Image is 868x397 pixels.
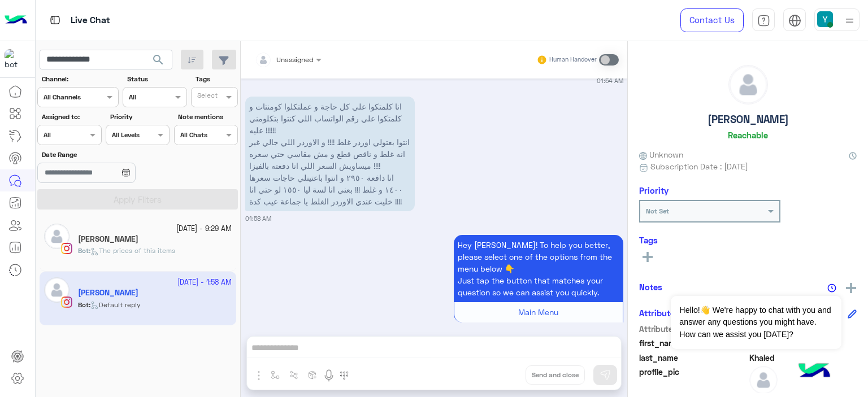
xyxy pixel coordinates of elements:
img: userImage [817,11,833,27]
span: Main Menu [518,307,558,317]
span: last_name [639,352,747,364]
span: Bot [78,246,89,255]
h6: Reachable [728,130,768,140]
p: 9/9/2025, 1:58 AM [454,235,623,302]
span: Unknown [639,149,683,160]
img: tab [788,14,801,27]
label: Assigned to: [42,112,100,122]
img: Instagram [61,243,72,254]
b: : [78,246,90,255]
small: Human Handover [549,55,597,64]
h5: [PERSON_NAME] [708,113,789,126]
label: Status [127,74,185,84]
small: 01:54 AM [597,76,623,85]
img: tab [757,14,770,27]
button: Apply Filters [37,189,238,210]
h6: Notes [639,282,662,292]
a: Contact Us [680,8,744,32]
div: Select [196,90,218,103]
img: Logo [5,8,27,32]
span: first_name [639,337,747,349]
p: 9/9/2025, 1:58 AM [245,97,415,211]
span: The prices of this items [90,246,175,255]
img: tab [48,13,62,27]
img: defaultAdmin.png [749,366,778,394]
label: Tags [196,74,237,84]
img: add [846,283,856,293]
button: search [145,50,172,74]
b: Not Set [646,207,669,215]
span: Khaled [749,352,857,364]
span: search [151,53,165,67]
h6: Tags [639,235,857,245]
label: Channel: [42,74,118,84]
h6: Attributes [639,308,679,318]
p: Live Chat [71,13,110,28]
img: defaultAdmin.png [44,224,70,249]
img: 317874714732967 [5,49,25,69]
label: Priority [110,112,168,122]
span: profile_pic [639,366,747,392]
span: Hello!👋 We're happy to chat with you and answer any questions you might have. How can we assist y... [671,296,841,349]
span: Subscription Date : [DATE] [650,160,748,172]
img: profile [843,14,857,28]
img: hulul-logo.png [795,352,834,391]
h6: Priority [639,185,669,195]
span: Unassigned [276,55,313,64]
span: Attribute Name [639,323,747,335]
small: [DATE] - 9:29 AM [176,224,232,234]
button: Send and close [526,365,585,385]
label: Date Range [42,150,168,160]
img: defaultAdmin.png [729,66,767,104]
label: Note mentions [178,112,236,122]
h5: Nadine Khaled [78,234,138,244]
a: tab [752,8,775,32]
small: 01:58 AM [245,214,271,223]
